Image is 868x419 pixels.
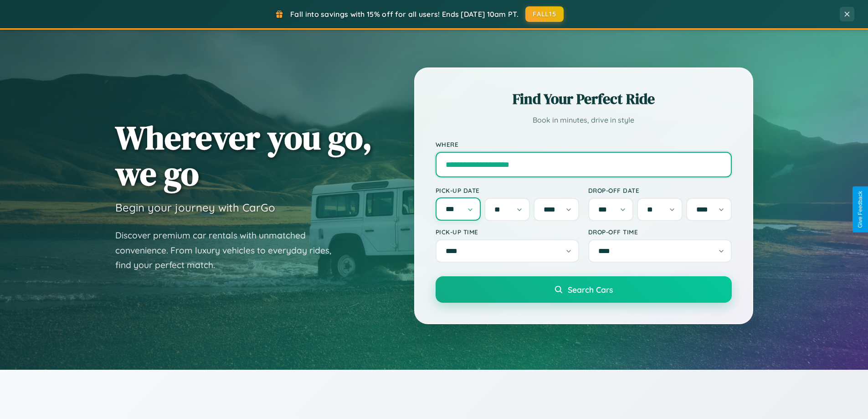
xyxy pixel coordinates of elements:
[588,186,732,194] label: Drop-off Date
[115,201,275,214] h3: Begin your journey with CarGo
[436,228,579,236] label: Pick-up Time
[115,119,372,191] h1: Wherever you go, we go
[857,191,863,228] div: Give Feedback
[436,186,579,194] label: Pick-up Date
[436,114,732,127] p: Book in minutes, drive in style
[436,140,732,148] label: Where
[568,285,613,295] span: Search Cars
[436,89,732,109] h2: Find Your Perfect Ride
[588,228,732,236] label: Drop-off Time
[290,10,519,19] span: Fall into savings with 15% off for all users! Ends [DATE] 10am PT.
[525,6,564,22] button: FALL15
[436,276,732,303] button: Search Cars
[115,228,343,273] p: Discover premium car rentals with unmatched convenience. From luxury vehicles to everyday rides, ...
